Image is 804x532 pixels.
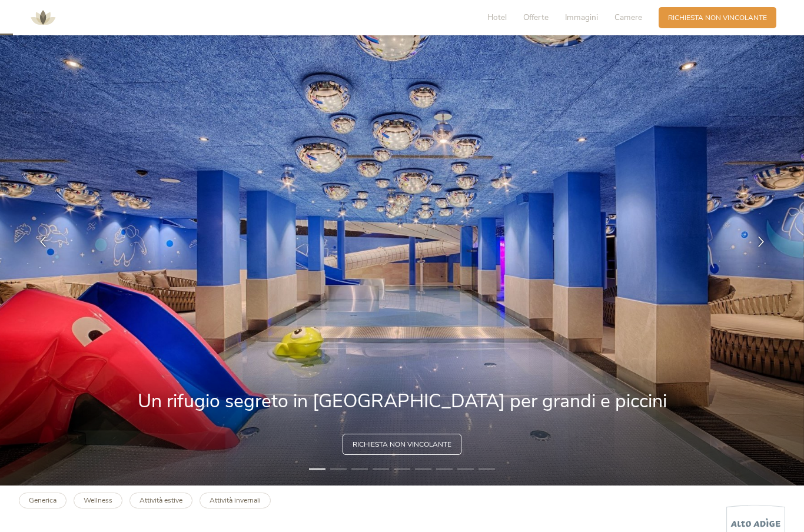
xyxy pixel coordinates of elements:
b: Attività invernali [210,496,261,505]
span: Immagini [565,12,598,23]
a: Generica [19,493,67,508]
span: Richiesta non vincolante [353,440,451,450]
b: Generica [29,496,57,505]
span: Camere [614,12,642,23]
a: AMONTI & LUNARIS Wellnessresort [25,14,61,21]
b: Attività estive [139,496,182,505]
b: Wellness [84,496,112,505]
a: Attività estive [129,493,192,508]
span: Hotel [487,12,507,23]
a: Attività invernali [200,493,271,508]
span: Offerte [523,12,549,23]
span: Richiesta non vincolante [668,13,767,23]
a: Wellness [74,493,122,508]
